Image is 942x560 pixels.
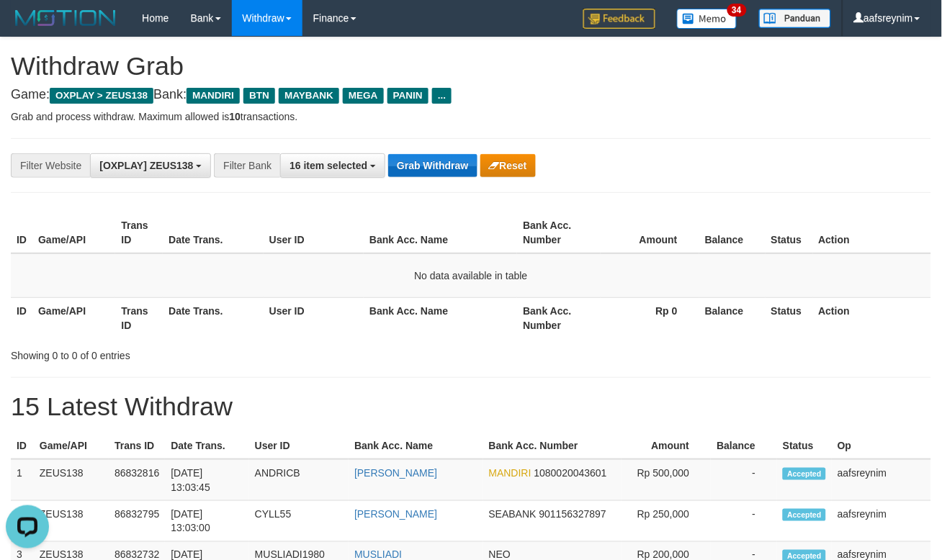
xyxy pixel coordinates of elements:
[622,433,712,459] th: Amount
[109,501,165,542] td: 86832795
[214,153,280,178] div: Filter Bank
[11,392,931,421] h1: 15 Latest Withdraw
[766,212,813,253] th: Status
[90,153,211,178] button: [OXPLAY] ZEUS138
[165,501,249,542] td: [DATE] 13:03:00
[11,88,931,102] h4: Game: Bank:
[115,297,163,338] th: Trans ID
[109,433,165,459] th: Trans ID
[249,433,349,459] th: User ID
[264,212,364,253] th: User ID
[99,160,193,171] span: [OXPLAY] ZEUS138
[727,4,747,17] span: 34
[11,297,32,338] th: ID
[601,212,699,253] th: Amount
[249,501,349,542] td: CYLL55
[354,508,437,520] a: [PERSON_NAME]
[11,433,34,459] th: ID
[6,6,49,49] button: Open LiveChat chat widget
[34,501,109,542] td: ZEUS138
[32,212,115,253] th: Game/API
[11,253,931,298] td: No data available in table
[11,153,90,178] div: Filter Website
[783,468,826,480] span: Accepted
[11,212,32,253] th: ID
[783,509,826,521] span: Accepted
[11,7,120,29] img: MOTION_logo.png
[832,501,931,542] td: aafsreynim
[832,433,931,459] th: Op
[364,297,517,338] th: Bank Acc. Name
[11,109,931,124] p: Grab and process withdraw. Maximum allowed is transactions.
[489,467,531,479] span: MANDIRI
[387,88,429,104] span: PANIN
[699,297,766,338] th: Balance
[279,88,339,104] span: MAYBANK
[517,297,600,338] th: Bank Acc. Number
[601,297,699,338] th: Rp 0
[759,9,831,28] img: panduan.png
[115,212,163,253] th: Trans ID
[11,459,34,501] td: 1
[677,9,737,29] img: Button%20Memo.svg
[832,459,931,501] td: aafsreynim
[163,297,264,338] th: Date Trans.
[249,459,349,501] td: ANDRICB
[622,501,712,542] td: Rp 250,000
[388,154,477,177] button: Grab Withdraw
[264,297,364,338] th: User ID
[354,467,437,479] a: [PERSON_NAME]
[280,153,385,178] button: 16 item selected
[534,467,607,479] span: Copy 1080020043601 to clipboard
[364,212,517,253] th: Bank Acc. Name
[343,88,384,104] span: MEGA
[766,297,813,338] th: Status
[813,212,931,253] th: Action
[165,433,249,459] th: Date Trans.
[187,88,240,104] span: MANDIRI
[290,160,367,171] span: 16 item selected
[229,111,241,122] strong: 10
[11,52,931,81] h1: Withdraw Grab
[50,88,153,104] span: OXPLAY > ZEUS138
[163,212,264,253] th: Date Trans.
[622,459,712,501] td: Rp 500,000
[34,459,109,501] td: ZEUS138
[483,433,622,459] th: Bank Acc. Number
[432,88,452,104] span: ...
[711,501,777,542] td: -
[34,433,109,459] th: Game/API
[32,297,115,338] th: Game/API
[243,88,275,104] span: BTN
[489,508,537,520] span: SEABANK
[539,508,606,520] span: Copy 901156327897 to clipboard
[711,459,777,501] td: -
[349,433,483,459] th: Bank Acc. Name
[517,212,600,253] th: Bank Acc. Number
[109,459,165,501] td: 86832816
[480,154,536,177] button: Reset
[813,297,931,338] th: Action
[699,212,766,253] th: Balance
[11,343,382,363] div: Showing 0 to 0 of 0 entries
[165,459,249,501] td: [DATE] 13:03:45
[583,9,655,29] img: Feedback.jpg
[777,433,832,459] th: Status
[711,433,777,459] th: Balance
